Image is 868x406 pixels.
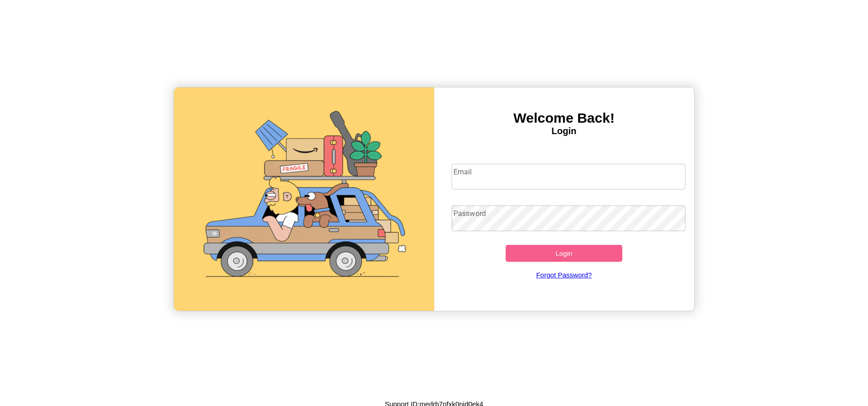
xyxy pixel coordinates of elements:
a: Forgot Password? [447,262,681,288]
button: Login [506,245,623,262]
img: gif [174,87,434,311]
h4: Login [434,126,694,136]
h3: Welcome Back! [434,110,694,126]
